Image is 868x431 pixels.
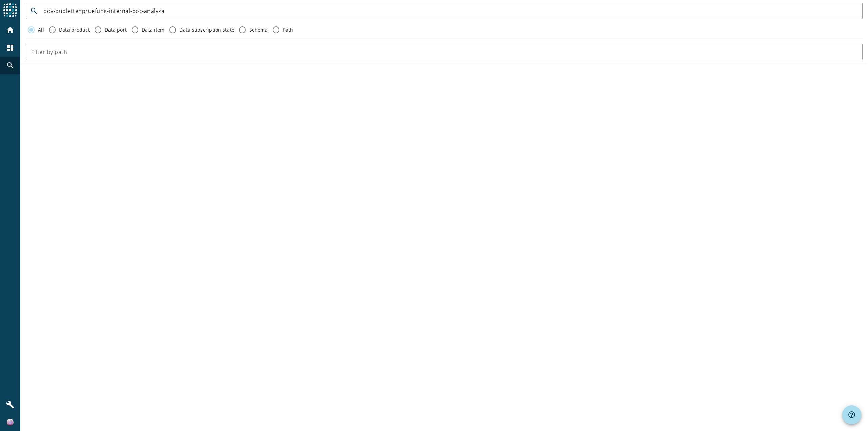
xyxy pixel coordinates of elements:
[58,26,90,33] label: Data product
[6,400,14,409] mat-icon: build
[248,26,268,33] label: Schema
[3,3,17,17] img: spoud-logo.svg
[37,26,44,33] label: All
[178,26,234,33] label: Data subscription state
[848,411,856,419] mat-icon: help_outline
[7,419,14,426] img: 434442ac890b234229f640c601d9cfb1
[6,61,14,70] mat-icon: search
[26,7,42,15] mat-icon: search
[103,26,127,33] label: Data port
[6,26,14,34] mat-icon: home
[31,48,857,56] input: Filter by path
[281,26,293,33] label: Path
[6,44,14,52] mat-icon: dashboard
[43,7,857,15] input: Search by keyword
[140,26,164,33] label: Data item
